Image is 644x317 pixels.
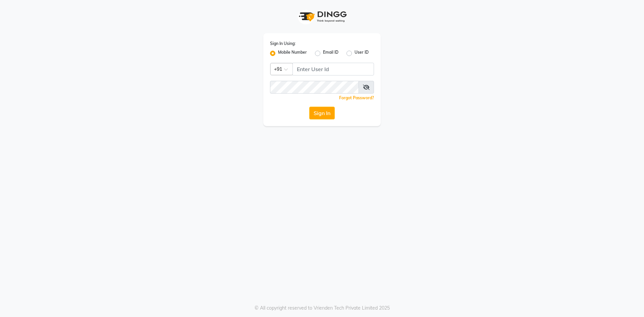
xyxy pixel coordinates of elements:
a: Forgot Password? [339,95,374,100]
label: Sign In Using: [270,41,296,47]
input: Username [292,63,374,75]
input: Username [270,81,359,94]
label: Email ID [323,49,338,57]
button: Sign In [309,107,335,119]
label: Mobile Number [278,49,307,57]
label: User ID [355,49,369,57]
img: logo1.svg [295,7,349,27]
